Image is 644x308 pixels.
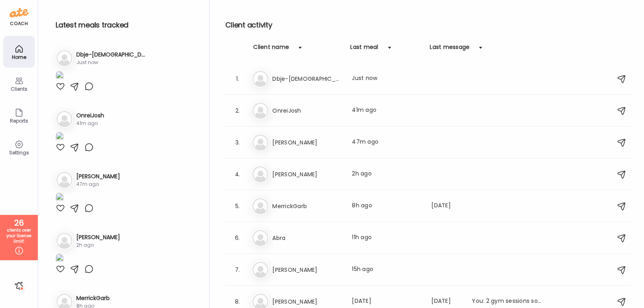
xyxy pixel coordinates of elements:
div: 1. [233,74,242,84]
h3: MerrickGarb [272,201,342,211]
div: 15h ago [352,265,422,275]
img: bg-avatar-default.svg [56,172,72,188]
h2: Client activity [225,19,631,31]
div: Last meal [350,43,378,56]
div: coach [10,20,28,27]
div: 5. [233,201,242,211]
img: bg-avatar-default.svg [252,71,268,87]
div: 11h ago [352,233,422,243]
div: 2h ago [352,170,422,179]
h3: [PERSON_NAME] [76,233,120,242]
h3: [PERSON_NAME] [76,172,120,181]
div: 41m ago [76,120,104,127]
img: images%2FyCrgx0DtyPeLQlvqq5jOd1WHdIn1%2FX4bI1DkeoValXRHO1Lww%2FAtGxDMSaWWIPIfbPWisq_1080 [56,253,64,264]
h2: Latest meals tracked [56,19,196,31]
div: Reports [5,118,33,123]
h3: [PERSON_NAME] [272,265,342,275]
div: Home [5,55,33,60]
div: 2h ago [76,242,120,249]
div: 8h ago [352,201,422,211]
div: 4. [233,170,242,179]
h3: [PERSON_NAME] [272,138,342,147]
h3: Dbje-[DEMOGRAPHIC_DATA] [272,74,342,84]
div: 47m ago [352,138,422,147]
div: 26 [3,218,35,228]
div: 2. [233,106,242,115]
img: images%2F9WFBsCcImxdyXjScCCeYoZi7qNI2%2FWVbFf7irkBrVZNOgIHSr%2FWYSU4Jp5w6QYhsBqjzq3_1080 [56,71,64,82]
h3: Abra [272,233,342,243]
img: images%2FuB60YQxtNTQbhUQCn5X3Sihjrq92%2FzfV2teA9UuXkP6c5sRPD%2FdVL4UiGImzRBmYjrWopo_1080 [56,193,64,203]
div: [DATE] [352,297,422,306]
img: bg-avatar-default.svg [252,198,268,214]
img: bg-avatar-default.svg [252,230,268,246]
img: bg-avatar-default.svg [252,262,268,278]
div: Just now [76,59,146,66]
div: clients over your license limit! [3,228,35,244]
div: 47m ago [76,181,120,188]
div: Settings [5,150,33,155]
img: bg-avatar-default.svg [56,111,72,127]
img: bg-avatar-default.svg [252,166,268,182]
img: bg-avatar-default.svg [56,50,72,66]
div: Just now [352,74,422,84]
img: ate [10,6,29,19]
div: Last message [430,43,469,56]
h3: [PERSON_NAME] [272,297,342,306]
div: 6. [233,233,242,243]
div: 3. [233,138,242,147]
h3: OnreiJosh [76,111,104,120]
div: Client name [253,43,289,56]
div: Clients [5,86,33,92]
h3: [PERSON_NAME] [272,170,342,179]
div: 7. [233,265,242,275]
div: [DATE] [431,201,462,211]
h3: OnreiJosh [272,106,342,115]
div: 8. [233,297,242,306]
h3: Dbje-[DEMOGRAPHIC_DATA] [76,51,146,59]
img: bg-avatar-default.svg [252,103,268,119]
img: bg-avatar-default.svg [252,135,268,150]
img: bg-avatar-default.svg [56,233,72,249]
h3: MerrickGarb [76,294,110,302]
div: [DATE] [431,297,462,306]
div: You: 2 gym sessions so far this week!! Do you have any protein powder left? I would suggest going... [472,297,542,306]
img: images%2FeDgheL693xQsOl7Jq1viQBPCbfq1%2FtmgdawWBSNmrku4vkBAS%2FJA2AYusbShxXmZZvXOuZ_1080 [56,132,64,142]
div: 41m ago [352,106,422,115]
